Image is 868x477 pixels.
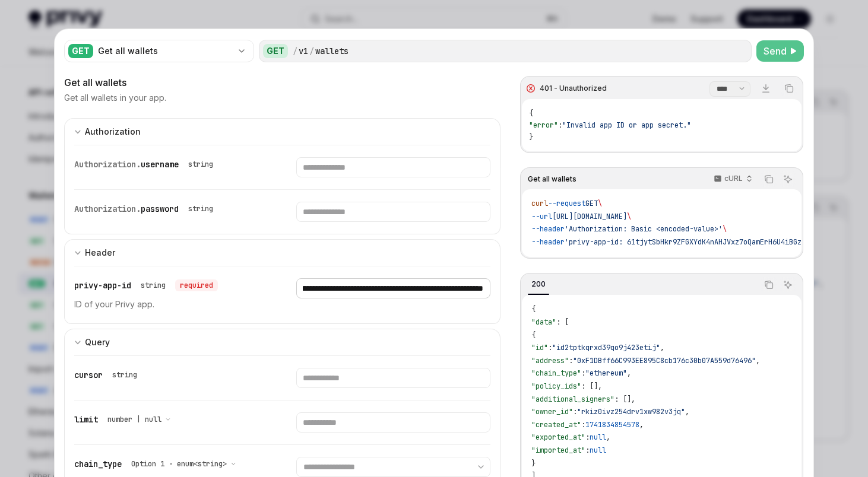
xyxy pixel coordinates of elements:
[64,92,166,104] p: Get all wallets in your app.
[64,75,500,90] div: Get all wallets
[296,368,490,388] input: Enter cursor
[614,395,635,404] span: : [],
[522,99,802,151] div: Response content
[764,44,787,58] span: Send
[531,224,565,234] span: --header
[299,45,308,57] div: v1
[558,120,562,130] span: :
[780,171,796,187] button: Ask AI
[531,356,569,365] span: "address"
[531,381,581,391] span: "policy_ids"
[585,433,590,442] span: :
[761,171,777,187] button: Copy the contents from the code block
[529,109,533,118] span: {
[598,199,602,208] span: \
[107,415,161,424] span: number | null
[74,203,141,214] span: Authorization.
[531,407,573,416] span: "owner_id"
[531,199,548,208] span: curl
[98,45,232,57] div: Get all wallets
[64,39,254,63] button: GETGet all wallets
[64,329,500,355] button: Expand input section
[548,343,552,352] span: :
[552,212,627,221] span: [URL][DOMAIN_NAME]
[565,224,723,234] span: 'Authorization: Basic <encoded-value>'
[531,212,552,221] span: --url
[296,278,490,298] input: Enter privy-app-id
[296,412,490,433] input: Enter limit
[74,370,103,380] span: cursor
[581,381,602,391] span: : [],
[296,457,490,477] select: Select chain_type
[756,40,804,62] button: Send
[74,414,98,425] span: limit
[531,317,556,327] span: "data"
[74,459,122,469] span: chain_type
[74,278,218,292] div: privy-app-id
[780,277,796,292] button: Ask AI
[529,120,558,130] span: "error"
[531,237,565,247] span: --header
[639,420,644,430] span: ,
[556,317,569,327] span: : [
[581,420,585,430] span: :
[528,277,549,291] div: 200
[531,343,548,352] span: "id"
[74,297,268,311] p: ID of your Privy app.
[74,412,176,427] div: limit
[756,356,760,365] span: ,
[296,157,490,177] input: Enter username
[131,459,227,469] span: Option 1 · enum<string>
[540,84,607,93] div: 401 - Unauthorized
[723,224,727,234] span: \
[529,132,533,142] span: }
[585,420,639,430] span: 1741834854578
[548,199,585,208] span: --request
[296,202,490,222] input: Enter password
[64,118,500,145] button: Expand input section
[68,44,93,58] div: GET
[781,81,797,96] button: Copy the contents from the code block
[531,304,536,314] span: {
[141,203,179,214] span: password
[531,446,585,455] span: "imported_at"
[175,279,218,291] div: required
[141,159,179,170] span: username
[573,356,756,365] span: "0xF1DBff66C993EE895C8cb176c30b07A559d76496"
[627,368,631,378] span: ,
[309,45,314,57] div: /
[660,343,664,352] span: ,
[585,199,598,208] span: GET
[531,368,581,378] span: "chain_type"
[315,45,349,57] div: wallets
[562,120,691,130] span: "Invalid app ID or app secret."
[528,174,576,184] span: Get all wallets
[74,159,141,170] span: Authorization.
[293,45,297,57] div: /
[531,459,536,468] span: }
[85,335,110,349] div: Query
[85,246,115,260] div: Header
[585,368,627,378] span: "ethereum"
[573,407,577,416] span: :
[74,157,218,171] div: Authorization.username
[577,407,685,416] span: "rkiz0ivz254drv1xw982v3jq"
[107,414,171,425] button: number | null
[531,420,581,430] span: "created_at"
[263,44,288,58] div: GET
[606,433,610,442] span: ,
[685,407,689,416] span: ,
[74,368,142,382] div: cursor
[74,280,131,291] span: privy-app-id
[590,433,606,442] span: null
[64,239,500,266] button: Expand input section
[552,343,660,352] span: "id2tptkqrxd39qo9j423etij"
[85,125,141,139] div: Authorization
[531,330,536,340] span: {
[590,446,606,455] span: null
[74,457,241,471] div: chain_type
[724,174,743,183] p: cURL
[74,202,218,216] div: Authorization.password
[709,81,750,97] select: Select response section
[585,446,590,455] span: :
